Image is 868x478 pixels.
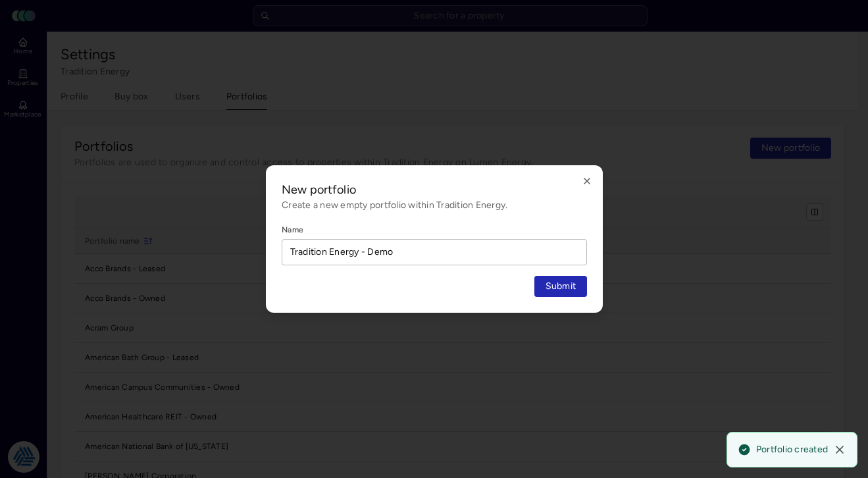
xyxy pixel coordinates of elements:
button: Submit [534,276,587,297]
button: Close [582,176,592,186]
h2: New portfolio [282,181,587,198]
label: Name [282,223,587,236]
span: Portfolio created [756,443,828,456]
p: Create a new empty portfolio within Tradition Energy. [282,198,587,213]
span: Submit [545,279,576,294]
